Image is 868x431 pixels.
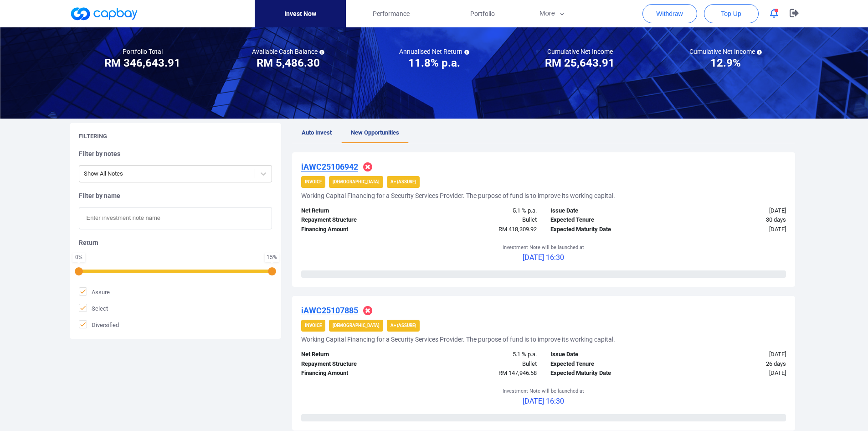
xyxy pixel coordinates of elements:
div: [DATE] [668,350,793,359]
u: iAWC25107885 [301,306,358,315]
div: Bullet [419,215,544,225]
h5: Filter by name [79,192,272,200]
div: Bullet [419,359,544,369]
div: [DATE] [668,225,793,234]
strong: [DEMOGRAPHIC_DATA] [333,323,380,328]
strong: A+ (Assure) [390,323,416,328]
h5: Filtering [79,132,107,140]
div: Net Return [294,206,419,216]
div: 0 % [74,254,83,260]
span: Portfolio [470,9,495,19]
span: Diversified [79,320,119,329]
div: Financing Amount [294,369,419,378]
strong: A+ (Assure) [390,179,416,184]
span: Auto Invest [302,129,332,136]
div: Issue Date [544,206,668,216]
p: Investment Note will be launched at [503,387,584,395]
div: Expected Tenure [544,359,668,369]
span: Top Up [721,9,741,18]
input: Enter investment note name [79,207,272,229]
h5: Working Capital Financing for a Security Services Provider. The purpose of fund is to improve its... [301,192,615,200]
h3: 11.8% p.a. [408,56,460,70]
strong: [DEMOGRAPHIC_DATA] [333,179,380,184]
div: Issue Date [544,350,668,359]
p: Investment Note will be launched at [503,244,584,252]
u: iAWC25106942 [301,162,358,171]
h5: Working Capital Financing for a Security Services Provider. The purpose of fund is to improve its... [301,335,615,343]
div: Expected Maturity Date [544,225,668,234]
strong: Invoice [305,323,322,328]
div: [DATE] [668,206,793,216]
h5: Available Cash Balance [252,47,324,56]
div: 15 % [267,254,277,260]
p: [DATE] 16:30 [503,395,584,407]
h5: Filter by notes [79,150,272,158]
h5: Annualised Net Return [399,47,469,56]
h3: RM 25,643.91 [545,56,615,70]
span: New Opportunities [351,129,399,136]
span: Select [79,304,108,313]
p: [DATE] 16:30 [503,252,584,264]
span: RM 147,946.58 [498,369,537,376]
div: 5.1 % p.a. [419,350,544,359]
h5: Cumulative Net Income [547,47,613,56]
button: Top Up [704,4,759,23]
strong: Invoice [305,179,322,184]
h5: Cumulative Net Income [689,47,762,56]
h5: Return [79,239,272,247]
div: Net Return [294,350,419,359]
div: 5.1 % p.a. [419,206,544,216]
h5: Portfolio Total [123,47,163,56]
div: Repayment Structure [294,215,419,225]
div: Expected Maturity Date [544,369,668,378]
div: Financing Amount [294,225,419,234]
h3: RM 346,643.91 [104,56,180,70]
span: Assure [79,287,110,296]
h3: RM 5,486.30 [257,56,320,70]
h3: 12.9% [710,56,741,70]
div: Repayment Structure [294,359,419,369]
div: Expected Tenure [544,215,668,225]
span: RM 418,309.92 [498,226,537,233]
div: [DATE] [668,369,793,378]
div: 26 days [668,359,793,369]
span: Performance [373,9,410,19]
div: 30 days [668,215,793,225]
button: Withdraw [642,4,697,23]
